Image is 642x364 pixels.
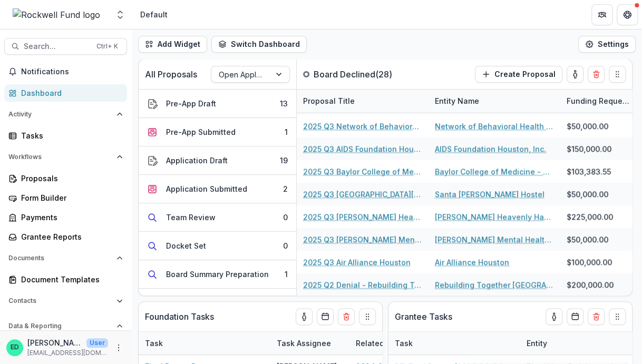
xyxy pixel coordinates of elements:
div: 13 [280,98,288,109]
a: Payments [4,209,127,226]
div: $50,000.00 [567,234,608,245]
div: Entity Name [429,95,485,106]
div: Form Builder [21,192,119,203]
a: AIDS Foundation Houston, Inc. [435,143,546,154]
a: Document Templates [4,271,127,288]
div: Grantee Reports [21,231,119,242]
div: 19 [280,155,288,166]
div: Proposal Title [297,90,429,112]
div: Related Proposal [349,332,481,355]
button: Open Activity [4,106,127,123]
div: 1 [285,269,288,280]
button: toggle-assigned-to-me [567,66,583,83]
div: Task [388,338,419,349]
button: Drag [609,66,626,83]
span: Notifications [21,67,123,76]
a: 2025 Q3 Network of Behavioral Health Providers [303,121,422,132]
a: [PERSON_NAME] Mental Health Policy Institute for [US_STATE] [435,234,554,245]
button: Calendar [567,308,583,325]
p: Board Declined ( 28 ) [314,68,393,81]
button: Team Review0 [139,203,296,232]
p: Foundation Tasks [145,310,214,323]
div: Docket Set [166,240,206,251]
button: Add Widget [138,36,207,53]
a: Grantee Reports [4,228,127,245]
button: Docket Set0 [139,232,296,260]
div: Board Summary Preparation [166,269,269,280]
span: Activity [8,111,112,118]
button: Create Proposal [475,66,562,83]
button: Delete card [338,308,355,325]
button: Open Documents [4,250,127,267]
button: Board Summary Preparation1 [139,260,296,289]
p: All Proposals [145,68,197,81]
div: Task [139,338,169,349]
div: Proposals [21,173,119,184]
a: Baylor College of Medicine - Teen Health Clinic [435,166,554,177]
a: [PERSON_NAME] Heavenly Hands [435,211,554,222]
a: 2025 Q3 Baylor College of Medicine - Teen Health Clinic [303,166,422,177]
p: Grantee Tasks [395,310,452,323]
div: Team Review [166,212,216,223]
div: $50,000.00 [567,121,608,132]
span: Search... [24,42,90,51]
div: 0 [283,212,288,223]
span: Data & Reporting [8,322,112,330]
button: Get Help [617,4,638,25]
button: Open Data & Reporting [4,318,127,335]
button: Settings [578,36,636,53]
a: Proposals [4,170,127,187]
button: toggle-assigned-to-me [546,308,562,325]
a: Santa [PERSON_NAME] Hostel [435,189,544,200]
button: Application Submitted2 [139,175,296,203]
a: 2025 Q3 [PERSON_NAME] Mental Health Policy Institute for [US_STATE] [303,234,422,245]
div: $103,383.55 [567,166,611,177]
button: Switch Dashboard [211,36,307,53]
a: Tasks [4,127,127,144]
div: 2 [283,183,288,194]
div: Payments [21,212,119,223]
a: Rebuilding Together [GEOGRAPHIC_DATA] [435,279,554,290]
div: Task Assignee [270,332,349,355]
a: 2025 Q3 AIDS Foundation Houston, Inc. [303,143,422,154]
div: Dashboard [21,87,119,99]
button: Calendar [317,308,334,325]
p: [EMAIL_ADDRESS][DOMAIN_NAME] [27,348,108,358]
button: More [112,341,125,354]
div: 0 [283,240,288,251]
div: Tasks [21,130,119,141]
button: Delete card [588,66,605,83]
a: Air Alliance Houston [435,257,509,268]
div: Application Submitted [166,183,247,194]
div: Ctrl + K [94,41,120,52]
button: Notifications [4,63,127,80]
button: Partners [591,4,612,25]
div: Document Templates [21,274,119,285]
div: $100,000.00 [567,257,612,268]
div: Task [139,332,270,355]
span: Workflows [8,153,112,161]
span: Documents [8,254,112,262]
a: Network of Behavioral Health Providers [435,121,554,132]
div: Application Draft [166,155,228,166]
div: Funding Requested [560,90,639,112]
p: User [86,338,108,348]
a: Dashboard [4,84,127,102]
div: Funding Requested [560,95,639,106]
button: Drag [609,308,626,325]
button: Search... [4,38,127,55]
div: Pre-App Submitted [166,126,236,137]
div: Related Proposal [349,338,425,349]
button: Open entity switcher [113,4,128,25]
div: $200,000.00 [567,279,614,290]
div: $50,000.00 [567,189,608,200]
div: Entity Name [429,90,560,112]
div: Pre-App Draft [166,98,216,109]
div: 1 [285,126,288,137]
div: Task [388,332,520,355]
